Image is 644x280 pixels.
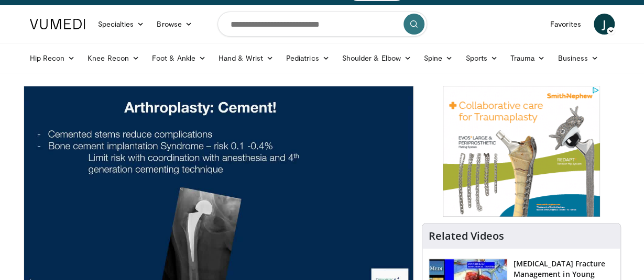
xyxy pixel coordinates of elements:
[418,48,459,69] a: Spine
[459,48,504,69] a: Sports
[24,48,82,69] a: Hip Recon
[429,230,504,242] h4: Related Videos
[336,48,418,69] a: Shoulder & Elbow
[280,48,336,69] a: Pediatrics
[146,48,212,69] a: Foot & Ankle
[504,48,552,69] a: Trauma
[30,19,85,29] img: VuMedi Logo
[544,14,587,35] a: Favorites
[443,86,600,217] iframe: Advertisement
[81,48,146,69] a: Knee Recon
[551,48,605,69] a: Business
[594,14,615,35] a: J
[212,48,280,69] a: Hand & Wrist
[92,14,151,35] a: Specialties
[150,14,199,35] a: Browse
[217,12,427,37] input: Search topics, interventions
